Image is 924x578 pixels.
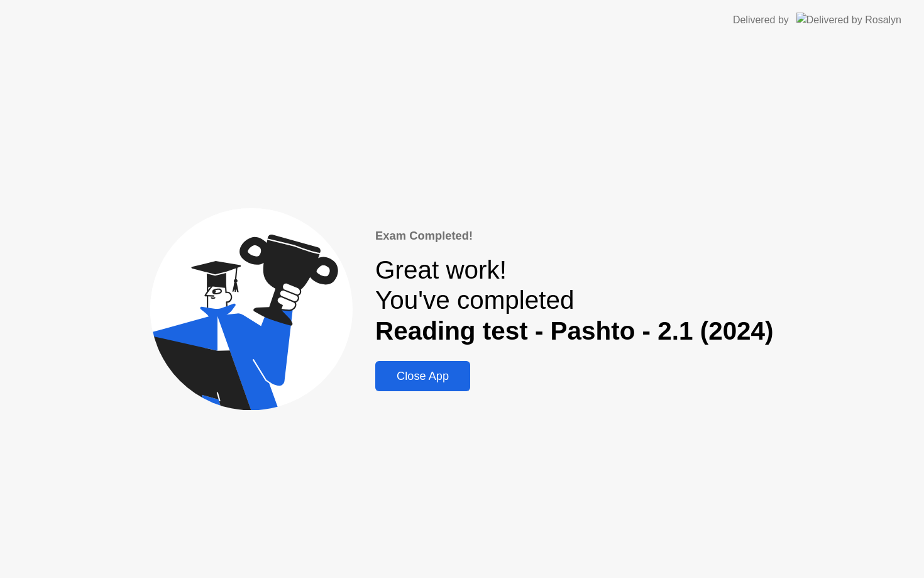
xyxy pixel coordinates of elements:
[733,13,789,28] div: Delivered by
[375,255,773,347] div: Great work! You've completed
[375,227,773,245] div: Exam Completed!
[379,370,466,383] div: Close App
[796,13,901,27] img: Delivered by Rosalyn
[375,316,773,345] b: Reading test - Pashto - 2.1 (2024)
[375,361,470,391] button: Close App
